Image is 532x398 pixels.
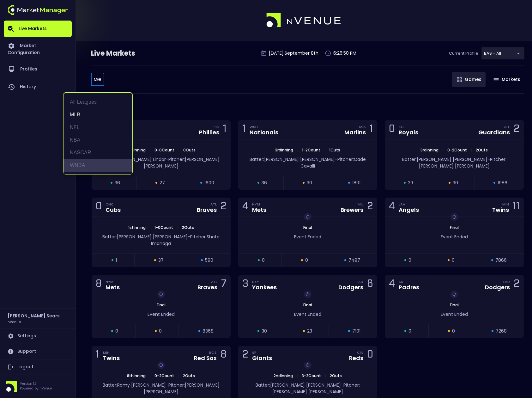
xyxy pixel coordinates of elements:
li: NFL [63,121,132,134]
li: WNBA [63,159,132,172]
li: MLB [63,108,132,121]
li: All Leagues [63,96,132,108]
li: NBA [63,134,132,146]
li: NASCAR [63,146,132,159]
